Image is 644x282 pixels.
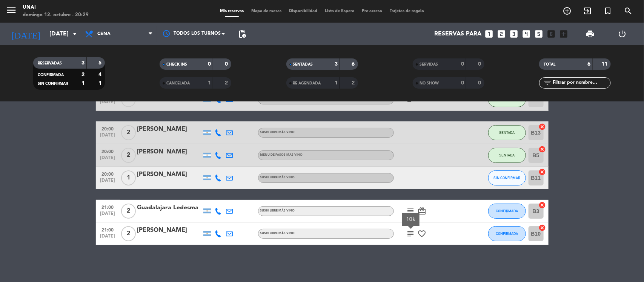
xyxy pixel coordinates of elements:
[137,124,201,134] div: [PERSON_NAME]
[137,147,201,157] div: [PERSON_NAME]
[406,207,415,216] i: subject
[225,61,230,67] strong: 0
[98,178,117,187] span: [DATE]
[496,231,518,236] span: CONFIRMADA
[238,29,247,38] span: pending_actions
[216,9,247,13] span: Mis reservas
[137,225,201,235] div: [PERSON_NAME]
[98,234,117,242] span: [DATE]
[603,6,612,15] i: turned_in_not
[321,9,358,13] span: Lista de Espera
[98,147,117,155] span: 20:00
[137,203,201,213] div: Guadalajara Ledesma
[98,60,103,66] strong: 5
[461,80,464,86] strong: 0
[70,29,79,38] i: arrow_drop_down
[98,202,117,211] span: 21:00
[493,176,520,180] span: SIN CONFIRMAR
[285,9,321,13] span: Disponibilidad
[420,81,439,85] span: NO SHOW
[121,170,136,185] span: 1
[624,6,633,15] i: search
[23,11,89,19] div: domingo 12. octubre - 20:29
[435,31,482,38] span: Reservas para
[6,5,17,18] button: menu
[98,211,117,220] span: [DATE]
[98,155,117,164] span: [DATE]
[98,169,117,178] span: 20:00
[352,61,356,67] strong: 6
[6,26,46,42] i: [DATE]
[539,123,546,130] i: cancel
[544,63,555,66] span: TOTAL
[539,146,546,153] i: cancel
[260,209,295,212] span: SUSHI LIBRE MÁS VINO
[563,6,572,15] i: add_circle_outline
[225,80,230,86] strong: 2
[539,224,546,231] i: cancel
[121,204,136,219] span: 2
[97,31,111,37] span: Cena
[208,80,211,86] strong: 1
[602,61,609,67] strong: 11
[260,153,303,156] span: MENÚ DE PASOS MÁS VINO
[137,170,201,179] div: [PERSON_NAME]
[293,63,313,66] span: SENTADAS
[488,204,526,219] button: CONFIRMADA
[606,23,638,45] div: LOG OUT
[81,60,85,66] strong: 3
[522,29,532,39] i: looks_4
[98,124,117,133] span: 20:00
[497,29,507,39] i: looks_two
[488,148,526,163] button: SENTADA
[358,9,386,13] span: Pre-acceso
[6,5,17,16] i: menu
[618,29,627,38] i: power_settings_new
[38,73,64,77] span: CONFIRMADA
[352,80,356,86] strong: 2
[260,131,295,134] span: SUSHI LIBRE MÁS VINO
[38,82,68,86] span: SIN CONFIRMAR
[559,29,569,39] i: add_box
[121,148,136,163] span: 2
[488,125,526,140] button: SENTADA
[420,63,438,66] span: SERVIDAS
[484,29,494,39] i: looks_one
[293,81,321,85] span: RE AGENDADA
[386,9,428,13] span: Tarjetas de regalo
[586,29,595,38] span: print
[121,226,136,241] span: 2
[406,216,415,224] div: 10k
[406,229,415,238] i: subject
[499,130,515,135] span: SENTADA
[509,29,519,39] i: looks_3
[98,81,103,86] strong: 1
[539,201,546,209] i: cancel
[260,232,295,235] span: SUSHI LIBRE MÁS VINO
[543,78,552,87] i: filter_list
[23,4,89,11] div: Unai
[38,61,62,65] span: RESERVADAS
[488,226,526,241] button: CONFIRMADA
[166,81,190,85] span: CANCELADA
[121,125,136,140] span: 2
[496,209,518,213] span: CONFIRMADA
[418,207,427,216] i: card_giftcard
[260,176,295,179] span: SUSHI LIBRE MÁS VINO
[81,81,85,86] strong: 1
[461,61,464,67] strong: 0
[583,6,592,15] i: exit_to_app
[488,170,526,185] button: SIN CONFIRMAR
[81,72,85,77] strong: 2
[166,63,187,66] span: CHECK INS
[547,29,556,39] i: looks_6
[478,61,483,67] strong: 0
[335,80,338,86] strong: 1
[552,79,610,87] input: Filtrar por nombre...
[418,229,427,238] i: favorite_border
[534,29,544,39] i: looks_5
[247,9,285,13] span: Mapa de mesas
[335,61,338,67] strong: 3
[98,72,103,77] strong: 4
[478,80,483,86] strong: 0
